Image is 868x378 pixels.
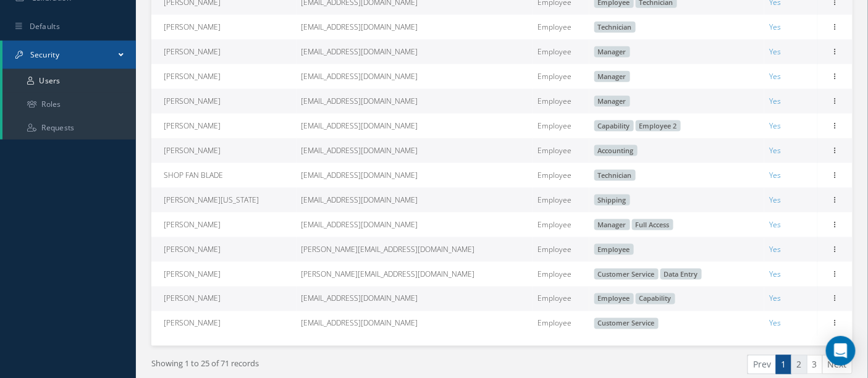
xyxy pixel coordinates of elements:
td: [EMAIL_ADDRESS][DOMAIN_NAME] [297,163,533,188]
td: [PERSON_NAME] [151,311,297,336]
td: Employee [533,287,589,311]
td: [PERSON_NAME] [151,212,297,237]
td: Employee [533,40,589,64]
td: [EMAIL_ADDRESS][DOMAIN_NAME] [297,40,533,64]
td: Employee [533,237,589,262]
span: Customer Service [594,269,659,280]
a: 3 [807,355,823,374]
td: Employee [533,15,589,40]
td: SHOP FAN BLADE [151,163,297,188]
span: Manager [594,219,630,230]
td: Employee [533,163,589,188]
td: Employee [533,311,589,336]
td: [PERSON_NAME] [151,64,297,89]
td: [PERSON_NAME] [151,15,297,40]
td: [PERSON_NAME] [151,287,297,311]
a: Users [2,69,136,93]
span: Yes [769,22,781,32]
span: Capability [594,120,634,132]
span: Yes [769,170,781,180]
span: Technician [594,22,636,33]
span: Defaults [30,21,60,31]
a: 2 [791,355,807,374]
a: Security [2,41,136,69]
span: Employee [594,244,634,255]
a: 1 [776,355,792,374]
td: [EMAIL_ADDRESS][DOMAIN_NAME] [297,15,533,40]
td: Employee [533,138,589,163]
span: Yes [769,46,781,57]
td: Employee [533,212,589,237]
td: [PERSON_NAME] [151,262,297,287]
td: [EMAIL_ADDRESS][DOMAIN_NAME] [297,114,533,138]
span: Security [30,49,59,60]
span: Customer Service [594,318,659,329]
td: [EMAIL_ADDRESS][DOMAIN_NAME] [297,138,533,163]
span: Employee [594,293,634,304]
span: Yes [769,145,781,156]
td: [EMAIL_ADDRESS][DOMAIN_NAME] [297,64,533,89]
span: Accounting [594,145,638,156]
span: Yes [769,293,781,304]
span: Yes [769,71,781,82]
span: Yes [769,96,781,106]
td: [PERSON_NAME][EMAIL_ADDRESS][DOMAIN_NAME] [297,262,533,287]
span: Manager [594,96,630,107]
td: Employee [533,114,589,138]
td: Employee [533,262,589,287]
td: [EMAIL_ADDRESS][DOMAIN_NAME] [297,287,533,311]
span: Yes [769,244,781,254]
span: Technician [594,170,636,181]
td: [PERSON_NAME] [151,237,297,262]
td: [PERSON_NAME] [151,89,297,114]
span: Capability [636,293,675,304]
td: [PERSON_NAME] [151,138,297,163]
span: Manager [594,46,630,57]
td: [EMAIL_ADDRESS][DOMAIN_NAME] [297,89,533,114]
td: [PERSON_NAME][EMAIL_ADDRESS][DOMAIN_NAME] [297,237,533,262]
span: Yes [769,269,781,279]
a: Requests [2,116,136,140]
span: Shipping [594,195,630,206]
td: [EMAIL_ADDRESS][DOMAIN_NAME] [297,311,533,336]
span: Yes [769,318,781,329]
a: Roles [2,93,136,116]
span: Yes [769,195,781,205]
span: Full Access [632,219,673,230]
div: Open Intercom Messenger [826,336,856,366]
td: [PERSON_NAME][US_STATE] [151,188,297,212]
span: Yes [769,219,781,230]
td: [EMAIL_ADDRESS][DOMAIN_NAME] [297,212,533,237]
td: Employee [533,188,589,212]
span: Employee 2 [636,120,681,132]
td: [PERSON_NAME] [151,40,297,64]
span: Manager [594,71,630,82]
td: [EMAIL_ADDRESS][DOMAIN_NAME] [297,188,533,212]
span: Yes [769,120,781,131]
td: [PERSON_NAME] [151,114,297,138]
span: Data Entry [660,269,702,280]
td: Employee [533,64,589,89]
td: Employee [533,89,589,114]
a: Next [822,355,853,374]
